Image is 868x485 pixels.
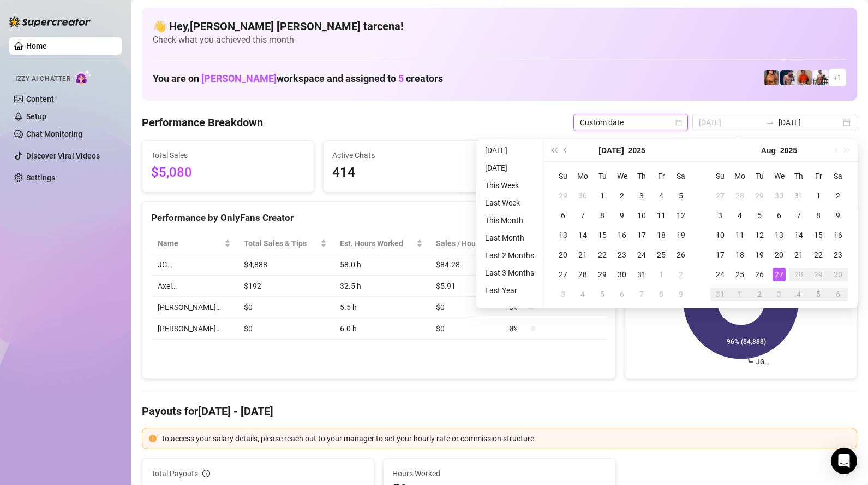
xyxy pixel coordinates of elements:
span: 0 % [509,323,526,335]
td: 2025-07-29 [750,186,769,206]
td: 2025-07-11 [651,206,671,225]
td: 2025-09-01 [730,284,750,304]
td: 2025-08-03 [710,206,730,225]
div: 18 [655,229,668,242]
button: Choose a month [598,139,624,161]
div: 2 [753,288,766,301]
span: Name [158,237,222,249]
th: Mo [730,166,750,186]
td: 2025-09-06 [828,284,848,304]
div: 29 [812,268,825,281]
div: 1 [655,268,668,281]
div: 24 [635,248,648,261]
input: End date [779,116,841,128]
td: 2025-08-07 [789,206,809,225]
div: 14 [576,229,589,242]
td: 2025-06-30 [573,186,592,206]
th: Su [710,166,730,186]
span: $5,080 [151,162,305,183]
td: 2025-08-05 [750,206,769,225]
td: 2025-08-24 [710,265,730,284]
td: $192 [237,276,333,297]
img: AI Chatter [75,69,92,85]
button: Previous month (PageUp) [560,139,572,161]
span: Total Sales & Tips [244,237,318,249]
li: This Month [481,214,538,227]
div: 27 [556,268,570,281]
td: 2025-06-29 [553,186,573,206]
td: 2025-07-26 [671,245,691,265]
td: 2025-08-31 [710,284,730,304]
div: 16 [615,229,628,242]
li: [DATE] [481,161,538,174]
div: 2 [674,268,687,281]
div: 26 [753,268,766,281]
div: 12 [753,229,766,242]
th: We [612,166,632,186]
span: Check what you achieved this month [153,34,846,46]
div: 5 [674,189,687,202]
td: 2025-07-25 [651,245,671,265]
div: 23 [831,248,845,261]
td: 2025-08-13 [769,225,789,245]
span: Sales / Hour [436,237,487,249]
div: 22 [812,248,825,261]
div: Est. Hours Worked [340,237,414,249]
div: 15 [812,229,825,242]
div: 31 [635,268,648,281]
a: Setup [26,112,46,121]
div: 10 [714,229,727,242]
li: This Week [481,179,538,192]
div: 10 [635,209,648,222]
td: 2025-07-18 [651,225,671,245]
div: 30 [615,268,628,281]
div: 11 [655,209,668,222]
td: 2025-08-21 [789,245,809,265]
div: 8 [812,209,825,222]
td: $0 [237,297,333,318]
div: 9 [615,209,628,222]
td: 2025-07-09 [612,206,632,225]
div: 21 [576,248,589,261]
td: 6.0 h [333,318,429,340]
td: 2025-08-09 [828,206,848,225]
div: 3 [773,288,786,301]
th: Tu [750,166,769,186]
a: Chat Monitoring [26,130,82,138]
div: 29 [753,189,766,202]
div: 25 [655,248,668,261]
div: 20 [773,248,786,261]
div: 16 [831,229,845,242]
td: 2025-08-04 [730,206,750,225]
td: 2025-07-08 [592,206,612,225]
img: JUSTIN [813,70,828,85]
td: 5.5 h [333,297,429,318]
span: [PERSON_NAME] [201,73,277,84]
img: Justin [797,70,812,85]
td: 2025-08-28 [789,265,809,284]
div: 22 [596,248,609,261]
td: 2025-08-11 [730,225,750,245]
td: 2025-07-14 [573,225,592,245]
h4: Payouts for [DATE] - [DATE] [142,404,857,419]
div: 31 [792,189,805,202]
td: 2025-08-08 [651,284,671,304]
div: 31 [714,288,727,301]
div: 28 [733,189,746,202]
div: 4 [792,288,805,301]
td: 2025-09-03 [769,284,789,304]
td: 2025-08-02 [828,186,848,206]
td: $4,888 [237,254,333,276]
th: Th [789,166,809,186]
td: $0 [429,297,502,318]
td: 2025-08-04 [573,284,592,304]
td: 2025-08-09 [671,284,691,304]
li: Last Year [481,284,538,297]
div: 1 [812,189,825,202]
td: 2025-08-14 [789,225,809,245]
td: 2025-08-02 [671,265,691,284]
span: + 1 [833,72,842,84]
div: 26 [674,248,687,261]
td: 2025-08-22 [809,245,828,265]
td: JG… [151,254,237,276]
